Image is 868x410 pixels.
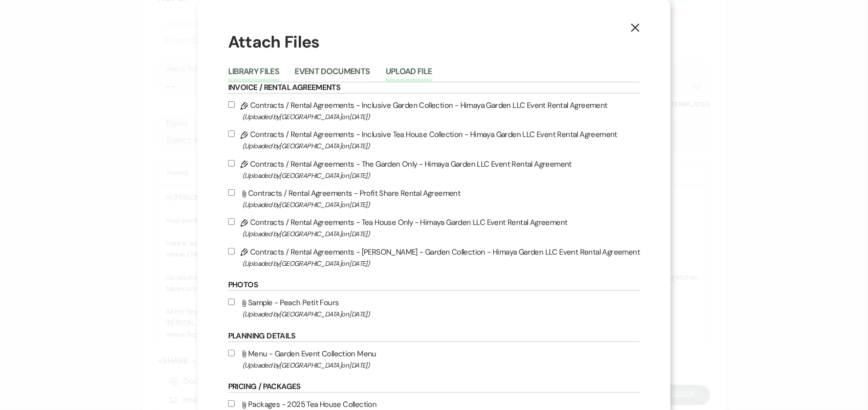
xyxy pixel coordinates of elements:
[228,218,235,225] input: Contracts / Rental Agreements - Tea House Only - Himaya Garden LLC Event Rental Agreement(Uploade...
[228,245,640,269] label: Contracts / Rental Agreements - [PERSON_NAME] - Garden Collection - Himaya Garden LLC Event Renta...
[228,347,640,371] label: Menu - Garden Event Collection Menu
[228,189,235,196] input: Contracts / Rental Agreements - Profit Share Rental Agreement(Uploaded by[GEOGRAPHIC_DATA]on [DATE])
[242,111,640,123] span: (Uploaded by [GEOGRAPHIC_DATA] on [DATE] )
[228,400,235,407] input: Packages - 2025 Tea House Collection(Uploaded by[GEOGRAPHIC_DATA]on [DATE])
[228,31,640,54] h1: Attach Files
[295,67,370,82] button: Event Documents
[228,128,640,152] label: Contracts / Rental Agreements - Inclusive Tea House Collection - Himaya Garden LLC Event Rental A...
[228,296,640,320] label: Sample - Peach Petit Fours
[242,258,640,269] span: (Uploaded by [GEOGRAPHIC_DATA] on [DATE] )
[228,381,640,393] h6: Pricing / Packages
[228,130,235,137] input: Contracts / Rental Agreements - Inclusive Tea House Collection - Himaya Garden LLC Event Rental A...
[228,280,640,291] h6: Photos
[228,67,280,82] button: Library Files
[228,101,235,108] input: Contracts / Rental Agreements - Inclusive Garden Collection - Himaya Garden LLC Event Rental Agre...
[228,99,640,123] label: Contracts / Rental Agreements - Inclusive Garden Collection - Himaya Garden LLC Event Rental Agre...
[228,248,235,255] input: Contracts / Rental Agreements - [PERSON_NAME] - Garden Collection - Himaya Garden LLC Event Renta...
[242,140,640,152] span: (Uploaded by [GEOGRAPHIC_DATA] on [DATE] )
[228,82,640,94] h6: Invoice / Rental Agreements
[386,67,432,82] button: Upload File
[228,216,640,240] label: Contracts / Rental Agreements - Tea House Only - Himaya Garden LLC Event Rental Agreement
[242,308,640,320] span: (Uploaded by [GEOGRAPHIC_DATA] on [DATE] )
[242,199,640,211] span: (Uploaded by [GEOGRAPHIC_DATA] on [DATE] )
[242,228,640,240] span: (Uploaded by [GEOGRAPHIC_DATA] on [DATE] )
[228,187,640,211] label: Contracts / Rental Agreements - Profit Share Rental Agreement
[228,160,235,167] input: Contracts / Rental Agreements - The Garden Only - Himaya Garden LLC Event Rental Agreement(Upload...
[228,299,235,305] input: Sample - Peach Petit Fours(Uploaded by[GEOGRAPHIC_DATA]on [DATE])
[228,331,640,342] h6: Planning Details
[228,350,235,356] input: Menu - Garden Event Collection Menu(Uploaded by[GEOGRAPHIC_DATA]on [DATE])
[228,157,640,181] label: Contracts / Rental Agreements - The Garden Only - Himaya Garden LLC Event Rental Agreement
[242,359,640,371] span: (Uploaded by [GEOGRAPHIC_DATA] on [DATE] )
[242,170,640,181] span: (Uploaded by [GEOGRAPHIC_DATA] on [DATE] )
